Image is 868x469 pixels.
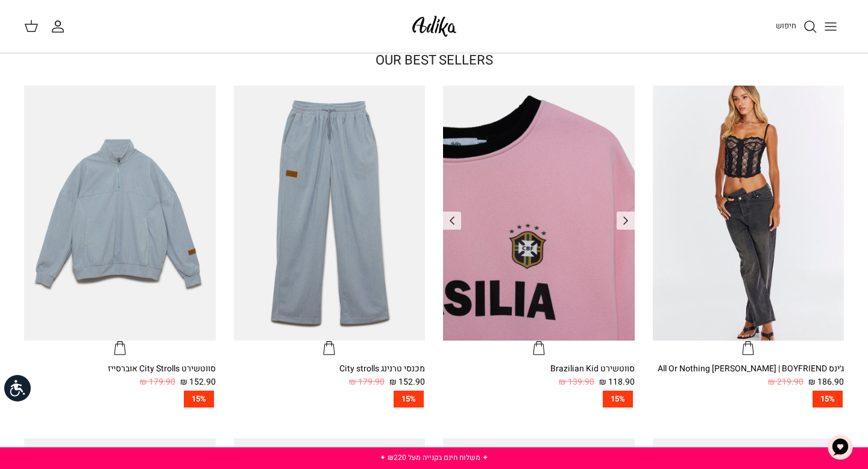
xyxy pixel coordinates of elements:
a: ג׳ינס All Or Nothing [PERSON_NAME] | BOYFRIEND 186.90 ₪ 219.90 ₪ [653,362,844,389]
a: 15% [653,391,844,408]
a: החשבון שלי [51,19,70,34]
span: 139.90 ₪ [559,376,594,389]
a: מכנסי טרנינג City strolls 152.90 ₪ 179.90 ₪ [234,362,426,389]
a: מכנסי טרנינג City strolls [234,86,426,356]
a: Previous [443,212,461,230]
span: חיפוש [776,20,796,31]
div: סווטשירט Brazilian Kid [443,362,635,376]
a: ✦ משלוח חינם בקנייה מעל ₪220 ✦ [380,452,488,463]
img: Adika IL [409,12,460,40]
span: 15% [184,391,214,408]
a: סווטשירט City Strolls אוברסייז [24,86,216,356]
span: 152.90 ₪ [180,376,216,389]
a: ג׳ינס All Or Nothing קריס-קרוס | BOYFRIEND [653,86,844,356]
button: Toggle menu [817,13,844,40]
div: סווטשירט City Strolls אוברסייז [24,362,216,376]
a: 15% [234,391,426,408]
a: סווטשירט Brazilian Kid [443,86,635,356]
a: OUR BEST SELLERS [376,51,493,71]
span: 15% [603,391,633,408]
a: 15% [443,391,635,408]
button: צ'אט [822,429,858,465]
div: ג׳ינס All Or Nothing [PERSON_NAME] | BOYFRIEND [653,362,844,376]
span: 15% [394,391,424,408]
span: 219.90 ₪ [768,376,804,389]
span: 186.90 ₪ [808,376,844,389]
a: חיפוש [776,19,817,34]
span: 152.90 ₪ [389,376,425,389]
span: 118.90 ₪ [599,376,635,389]
span: 15% [813,391,843,408]
a: סווטשירט City Strolls אוברסייז 152.90 ₪ 179.90 ₪ [24,362,216,389]
a: סווטשירט Brazilian Kid 118.90 ₪ 139.90 ₪ [443,362,635,389]
a: Previous [617,212,635,230]
span: 179.90 ₪ [140,376,175,389]
span: 179.90 ₪ [349,376,385,389]
div: מכנסי טרנינג City strolls [234,362,426,376]
a: 15% [24,391,216,408]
